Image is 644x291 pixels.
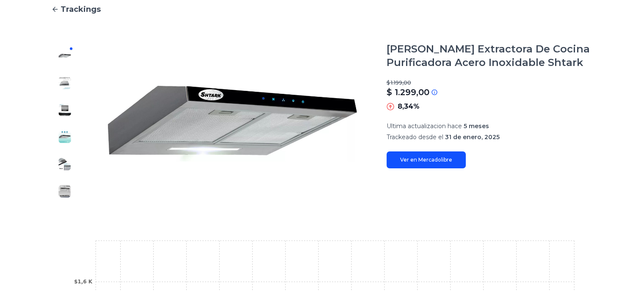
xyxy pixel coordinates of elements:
[387,42,593,69] h1: [PERSON_NAME] Extractora De Cocina Purificadora Acero Inoxidable Shtark
[58,157,72,171] img: Campana Extractora De Cocina Purificadora Acero Inoxidable Shtark
[445,133,500,141] span: 31 de enero, 2025
[58,103,72,117] img: Campana Extractora De Cocina Purificadora Acero Inoxidable Shtark
[387,86,429,98] p: $ 1.299,00
[387,133,443,141] span: Trackeado desde el
[464,122,489,130] span: 5 meses
[58,49,72,63] img: Campana Extractora De Cocina Purificadora Acero Inoxidable Shtark
[398,102,420,112] p: 8,34%
[58,130,72,144] img: Campana Extractora De Cocina Purificadora Acero Inoxidable Shtark
[95,42,370,205] img: Campana Extractora De Cocina Purificadora Acero Inoxidable Shtark
[387,151,466,168] a: Ver en Mercadolibre
[74,279,92,285] tspan: $1,6 K
[387,122,462,130] span: Ultima actualizacion hace
[51,3,593,15] a: Trackings
[387,80,593,86] p: $ 1.199,00
[58,184,72,198] img: Campana Extractora De Cocina Purificadora Acero Inoxidable Shtark
[58,76,72,90] img: Campana Extractora De Cocina Purificadora Acero Inoxidable Shtark
[61,3,101,15] span: Trackings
